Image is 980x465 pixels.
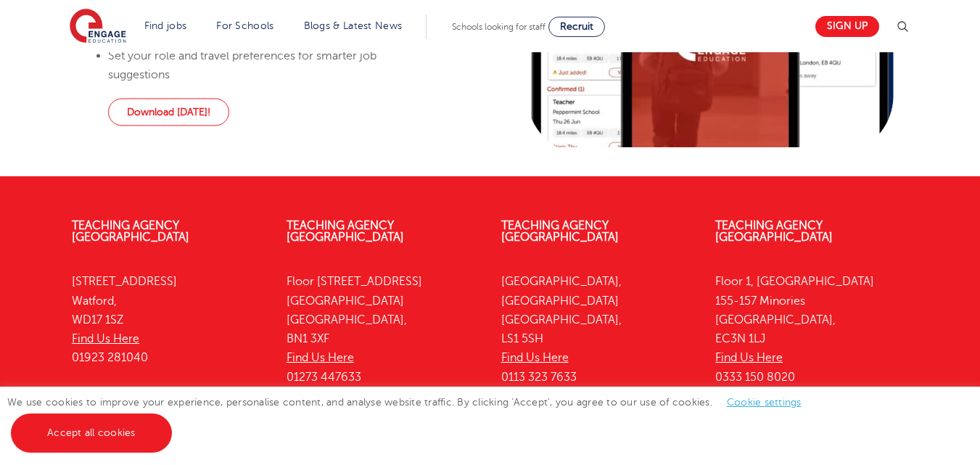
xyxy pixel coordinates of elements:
[560,21,593,32] span: Recruit
[715,272,908,387] p: Floor 1, [GEOGRAPHIC_DATA] 155-157 Minories [GEOGRAPHIC_DATA], EC3N 1LJ 0333 150 8020
[287,219,404,244] a: Teaching Agency [GEOGRAPHIC_DATA]
[11,413,172,453] a: Accept all cookies
[7,397,816,438] span: We use cookies to improve your experience, personalise content, and analyse website traffic. By c...
[72,272,265,367] p: [STREET_ADDRESS] Watford, WD17 1SZ 01923 281040
[287,272,479,387] p: Floor [STREET_ADDRESS] [GEOGRAPHIC_DATA] [GEOGRAPHIC_DATA], BN1 3XF 01273 447633
[72,332,139,345] a: Find Us Here
[727,397,802,408] a: Cookie settings
[715,351,783,364] a: Find Us Here
[72,219,189,244] a: Teaching Agency [GEOGRAPHIC_DATA]
[304,20,403,31] a: Blogs & Latest News
[548,17,605,37] a: Recruit
[815,16,879,37] a: Sign up
[216,20,273,31] a: For Schools
[108,46,432,84] li: Set your role and travel preferences for smarter job suggestions
[452,22,545,32] span: Schools looking for staff
[715,219,833,244] a: Teaching Agency [GEOGRAPHIC_DATA]
[501,272,694,387] p: [GEOGRAPHIC_DATA], [GEOGRAPHIC_DATA] [GEOGRAPHIC_DATA], LS1 5SH 0113 323 7633
[108,99,229,126] a: Download [DATE]!
[144,20,187,31] a: Find jobs
[501,351,569,364] a: Find Us Here
[287,351,354,364] a: Find Us Here
[70,9,126,45] img: Engage Education
[501,219,619,244] a: Teaching Agency [GEOGRAPHIC_DATA]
